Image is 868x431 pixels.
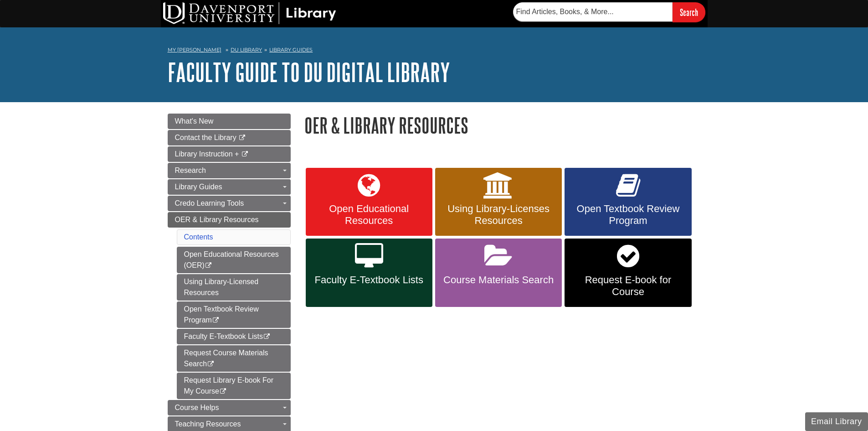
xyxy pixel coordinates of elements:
a: Request Library E-book For My Course [177,373,291,399]
span: Credo Learning Tools [175,199,244,207]
a: DU Library [231,47,262,53]
a: Open Textbook Review Program [565,168,691,236]
button: Email Library [805,412,868,431]
span: Library Instruction + [175,150,239,158]
span: OER & Library Resources [175,216,259,223]
a: Request Course Materials Search [177,345,291,372]
h1: OER & Library Resources [304,114,701,137]
i: This link opens in a new window [212,317,220,323]
span: Library Guides [175,183,222,191]
a: Library Instruction + [168,146,291,162]
a: What's New [168,114,291,129]
i: This link opens in a new window [238,135,246,141]
span: Course Materials Search [442,274,555,286]
a: Library Guides [168,179,291,195]
form: Searches DU Library's articles, books, and more [513,2,705,22]
nav: breadcrumb [168,44,701,58]
span: Open Educational Resources [313,203,426,227]
i: This link opens in a new window [219,389,227,395]
a: Credo Learning Tools [168,196,291,211]
span: Open Textbook Review Program [571,203,684,227]
a: Open Educational Resources (OER) [177,247,291,273]
a: OER & Library Resources [168,212,291,228]
a: Faculty Guide to DU Digital Library [168,58,450,86]
i: This link opens in a new window [241,151,249,157]
span: Using Library-Licenses Resources [442,203,555,227]
a: Open Educational Resources [306,168,432,236]
img: DU Library [163,2,336,24]
span: What's New [175,117,214,125]
a: Using Library-Licensed Resources [177,274,291,301]
a: Open Textbook Review Program [177,301,291,328]
span: Course Helps [175,404,219,411]
a: Contact the Library [168,130,291,145]
span: Request E-book for Course [571,274,684,298]
i: This link opens in a new window [207,361,215,367]
input: Find Articles, Books, & More... [513,2,673,21]
span: Research [175,166,206,174]
i: This link opens in a new window [263,334,271,340]
a: Faculty E-Textbook Lists [177,329,291,344]
a: Course Helps [168,400,291,415]
span: Teaching Resources [175,420,241,428]
span: Contact the Library [175,134,236,141]
a: Course Materials Search [435,239,562,307]
a: Contents [184,233,213,241]
a: Using Library-Licenses Resources [435,168,562,236]
a: Research [168,163,291,178]
i: This link opens in a new window [205,263,212,269]
a: Request E-book for Course [565,239,691,307]
a: My [PERSON_NAME] [168,46,221,54]
span: Faculty E-Textbook Lists [313,274,426,286]
a: Library Guides [269,47,313,53]
input: Search [673,2,705,22]
a: Faculty E-Textbook Lists [306,239,432,307]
